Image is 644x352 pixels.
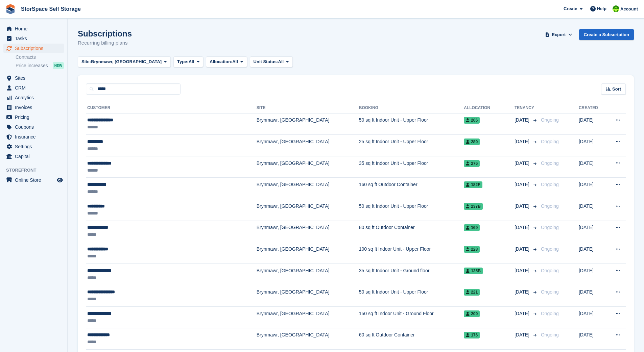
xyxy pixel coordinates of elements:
[564,5,577,12] span: Create
[359,178,464,199] td: 160 sq ft Outdoor Container
[3,112,64,122] a: menu
[78,39,132,47] p: Recurring billing plans
[359,135,464,156] td: 25 sq ft Indoor Unit - Upper Floor
[359,263,464,285] td: 35 sq ft Indoor Unit - Ground floor
[515,331,531,338] span: [DATE]
[15,152,55,161] span: Capital
[541,203,559,209] span: Ongoing
[16,62,48,69] span: Price increases
[257,135,359,156] td: Brynmawr, [GEOGRAPHIC_DATA]
[541,268,559,273] span: Ongoing
[620,6,638,12] span: Account
[15,93,55,102] span: Analytics
[15,83,55,93] span: CRM
[464,160,480,167] span: 276
[579,328,606,350] td: [DATE]
[612,86,621,93] span: Sort
[3,132,64,142] a: menu
[464,103,515,114] th: Allocation
[257,285,359,307] td: Brynmawr, [GEOGRAPHIC_DATA]
[250,56,293,68] button: Unit Status: All
[257,199,359,221] td: Brynmawr, [GEOGRAPHIC_DATA]
[257,307,359,328] td: Brynmawr, [GEOGRAPHIC_DATA]
[15,44,55,53] span: Subscriptions
[515,288,531,296] span: [DATE]
[579,221,606,242] td: [DATE]
[515,246,531,253] span: [DATE]
[464,117,480,124] span: 206
[15,73,55,83] span: Sites
[544,29,574,40] button: Export
[257,263,359,285] td: Brynmawr, [GEOGRAPHIC_DATA]
[257,242,359,264] td: Brynmawr, [GEOGRAPHIC_DATA]
[579,103,606,114] th: Created
[464,246,480,253] span: 228
[6,167,67,174] span: Storefront
[15,103,55,112] span: Invoices
[210,58,232,65] span: Allocation:
[3,83,64,93] a: menu
[515,103,538,114] th: Tenancy
[541,160,559,166] span: Ongoing
[359,199,464,221] td: 50 sq ft Indoor Unit - Upper Floor
[232,58,238,65] span: All
[541,139,559,144] span: Ongoing
[257,156,359,178] td: Brynmawr, [GEOGRAPHIC_DATA]
[541,311,559,316] span: Ongoing
[579,29,634,40] a: Create a Subscription
[541,246,559,252] span: Ongoing
[3,24,64,33] a: menu
[3,142,64,151] a: menu
[515,181,531,188] span: [DATE]
[464,310,480,317] span: 209
[86,103,257,114] th: Customer
[189,58,194,65] span: All
[579,156,606,178] td: [DATE]
[254,58,278,65] span: Unit Status:
[15,122,55,132] span: Coupons
[173,56,203,68] button: Type: All
[579,178,606,199] td: [DATE]
[541,117,559,123] span: Ongoing
[359,242,464,264] td: 100 sq ft Indoor Unit - Upper Floor
[579,307,606,328] td: [DATE]
[464,289,480,296] span: 221
[359,221,464,242] td: 80 sq ft Outdoor Container
[541,332,559,337] span: Ongoing
[541,182,559,187] span: Ongoing
[15,112,55,122] span: Pricing
[579,135,606,156] td: [DATE]
[359,285,464,307] td: 50 sq ft Indoor Unit - Upper Floor
[18,3,84,15] a: StorSpace Self Storage
[257,328,359,350] td: Brynmawr, [GEOGRAPHIC_DATA]
[3,122,64,132] a: menu
[5,4,16,14] img: stora-icon-8386f47178a22dfd0bd8f6a31ec36ba5ce8667c1dd55bd0f319d3a0aa187defe.svg
[541,225,559,230] span: Ongoing
[15,34,55,43] span: Tasks
[177,58,189,65] span: Type:
[206,56,247,68] button: Allocation: All
[91,58,162,65] span: Brynmawr, [GEOGRAPHIC_DATA]
[15,142,55,151] span: Settings
[552,31,566,38] span: Export
[53,62,64,69] div: NEW
[56,176,64,184] a: Preview store
[3,152,64,161] a: menu
[515,224,531,231] span: [DATE]
[257,103,359,114] th: Site
[15,24,55,33] span: Home
[359,328,464,350] td: 60 sq ft Outdoor Container
[464,203,483,210] span: 237b
[359,113,464,135] td: 50 sq ft Indoor Unit - Upper Floor
[464,139,480,145] span: 289
[515,310,531,317] span: [DATE]
[81,58,91,65] span: Site:
[515,267,531,274] span: [DATE]
[78,56,171,68] button: Site: Brynmawr, [GEOGRAPHIC_DATA]
[3,93,64,102] a: menu
[3,175,64,185] a: menu
[515,117,531,124] span: [DATE]
[613,5,619,12] img: paul catt
[278,58,284,65] span: All
[464,332,480,338] span: 176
